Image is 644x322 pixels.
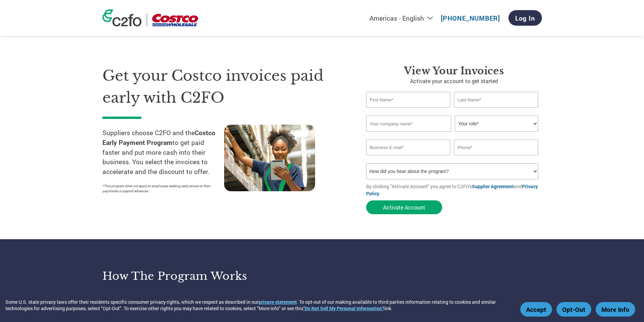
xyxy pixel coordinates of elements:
[102,128,224,177] p: Suppliers choose C2FO and the to get paid faster and put more cash into their business. You selec...
[366,116,451,132] input: Your company name*
[366,183,542,197] p: By clicking "Activate Account" you agree to C2FO's and
[366,77,542,85] p: Activate your account to get started
[520,302,552,317] button: Accept
[556,302,591,317] button: Opt-Out
[366,132,539,137] div: Invalid company name or company name is too long
[366,92,451,108] input: First Name*
[366,65,542,77] h3: View Your Invoices
[454,108,539,113] div: Invalid last name or last name is too long
[441,14,500,22] a: [PHONE_NUMBER]
[454,140,539,155] input: Phone*
[152,14,198,26] img: Costco
[102,9,142,26] img: c2fo logo
[455,116,538,132] select: Title/Role
[366,183,538,197] a: Privacy Policy
[102,269,314,283] h3: How the program works
[454,156,539,160] div: Inavlid Phone Number
[472,183,514,190] a: Supplier Agreement
[224,125,315,191] img: supply chain worker
[102,183,217,194] p: *This program does not apply to employees seeking early access to their paychecks or payroll adva...
[454,92,539,108] input: Last Name*
[366,140,451,155] input: Invalid Email format
[303,305,383,312] a: "Do Not Sell My Personal Information"
[366,156,451,160] div: Inavlid Email Address
[366,108,451,113] div: Invalid first name or first name is too long
[508,10,542,26] a: Log In
[102,128,215,147] strong: Costco Early Payment Program
[5,299,517,312] div: Some U.S. state privacy laws offer their residents specific consumer privacy rights, which we res...
[102,65,346,108] h1: Get your Costco invoices paid early with C2FO
[366,200,442,214] button: Activate Account
[259,299,297,305] a: privacy statement
[596,302,635,317] button: More Info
